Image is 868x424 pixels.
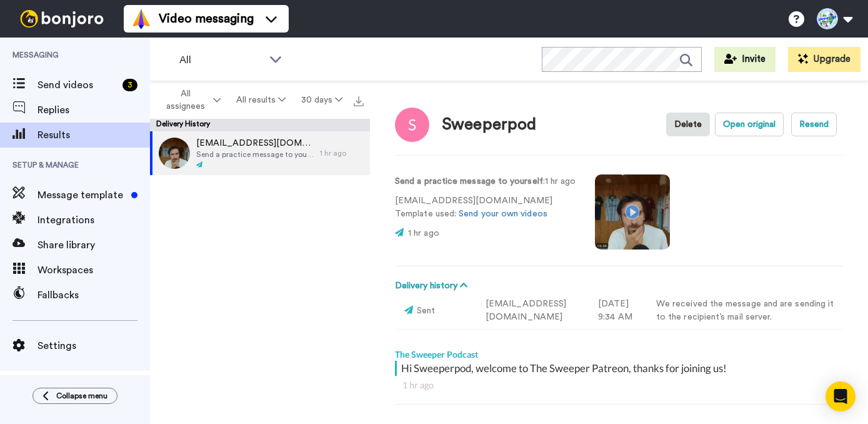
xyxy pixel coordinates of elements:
[37,238,150,253] span: Share library
[442,116,536,134] div: Sweeperpod
[229,89,294,111] button: All results
[395,175,576,188] p: : 1 hr ago
[196,137,314,149] span: [EMAIL_ADDRESS][DOMAIN_NAME]
[666,113,710,136] button: Delete
[788,47,861,72] button: Upgrade
[395,177,543,186] strong: Send a practice message to yourself
[56,391,107,401] span: Collapse menu
[32,388,117,404] button: Collapse menu
[320,148,364,158] div: 1 hr ago
[395,279,471,293] button: Delivery history
[37,128,150,143] span: Results
[402,379,836,391] div: 1 hr ago
[152,83,229,118] button: All assignees
[159,10,254,28] span: Video messaging
[37,213,150,228] span: Integrations
[476,293,589,330] td: [EMAIL_ADDRESS][DOMAIN_NAME]
[395,108,429,142] img: Image of Sweeperpod
[395,194,576,221] p: [EMAIL_ADDRESS][DOMAIN_NAME] Template used:
[395,293,476,330] td: Sent
[37,188,126,203] span: Message template
[37,103,150,118] span: Replies
[714,47,776,72] button: Invite
[122,79,137,91] div: 3
[826,381,856,411] div: Open Intercom Messenger
[160,88,211,113] span: All assignees
[15,10,109,28] img: bj-logo-header-white.svg
[37,338,150,353] span: Settings
[159,138,190,169] img: b967657e-dabc-459d-b692-ecb3b345e960-thumb.jpg
[354,96,364,106] img: export.svg
[179,53,263,68] span: All
[196,149,314,159] span: Send a practice message to yourself
[150,119,370,131] div: Delivery History
[131,9,151,29] img: vm-color.svg
[350,91,367,109] button: Export all results that match these filters now.
[150,131,370,175] a: [EMAIL_ADDRESS][DOMAIN_NAME]Send a practice message to yourself1 hr ago
[37,78,117,93] span: Send videos
[715,113,784,136] button: Open original
[647,293,843,330] td: We received the message and are sending it to the recipient’s mail server.
[459,209,547,218] a: Send your own videos
[598,300,632,321] time: [DATE] 9:34 AM
[408,229,439,238] span: 1 hr ago
[37,288,150,303] span: Fallbacks
[293,89,350,111] button: 30 days
[395,342,843,361] div: The Sweeper Podcast
[37,263,150,278] span: Workspaces
[791,113,837,136] button: Resend
[401,361,840,376] div: Hi Sweeperpod, welcome to The Sweeper Patreon, thanks for joining us!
